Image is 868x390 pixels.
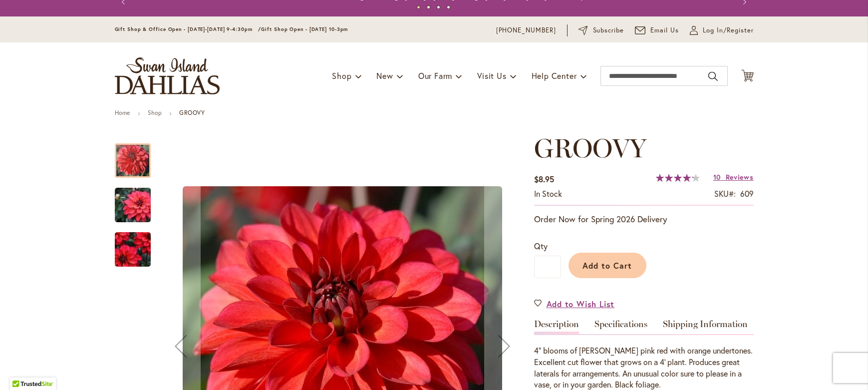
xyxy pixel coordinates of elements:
[418,70,452,81] span: Our Farm
[332,70,351,81] span: Shop
[447,5,450,9] button: 4 of 4
[656,174,700,182] div: 85%
[115,133,161,178] div: GROOVY
[713,172,721,182] span: 10
[534,213,754,225] p: Order Now for Spring 2026 Delivery
[437,5,440,9] button: 3 of 4
[376,70,393,81] span: New
[261,26,348,32] span: Gift Shop Open - [DATE] 10-3pm
[534,174,554,184] span: $8.95
[593,25,624,35] span: Subscribe
[115,26,262,32] span: Gift Shop & Office Open - [DATE]-[DATE] 9-4:30pm /
[7,355,35,383] iframe: Launch Accessibility Center
[417,5,420,9] button: 1 of 4
[579,25,624,35] a: Subscribe
[148,109,162,116] a: Shop
[534,241,548,251] span: Qty
[179,109,205,116] strong: GROOVY
[534,188,562,200] div: Availability
[703,25,754,35] span: Log In/Register
[635,25,679,35] a: Email Us
[690,25,754,35] a: Log In/Register
[726,172,754,182] span: Reviews
[663,320,748,334] a: Shipping Information
[115,109,130,116] a: Home
[115,57,220,94] a: store logo
[740,188,754,200] div: 609
[594,320,647,334] a: Specifications
[496,25,557,35] a: [PHONE_NUMBER]
[534,132,646,164] span: GROOVY
[427,5,430,9] button: 2 of 4
[582,260,632,271] span: Add to Cart
[713,172,754,182] a: 10 Reviews
[534,320,579,334] a: Description
[547,298,615,310] span: Add to Wish List
[534,298,615,310] a: Add to Wish List
[714,188,736,199] strong: SKU
[532,70,577,81] span: Help Center
[97,181,169,229] img: GROOVY
[115,222,151,267] div: GROOVY
[477,70,506,81] span: Visit Us
[569,253,646,278] button: Add to Cart
[534,188,562,199] span: In stock
[97,218,169,281] img: GROOVY
[650,25,679,35] span: Email Us
[115,178,161,222] div: GROOVY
